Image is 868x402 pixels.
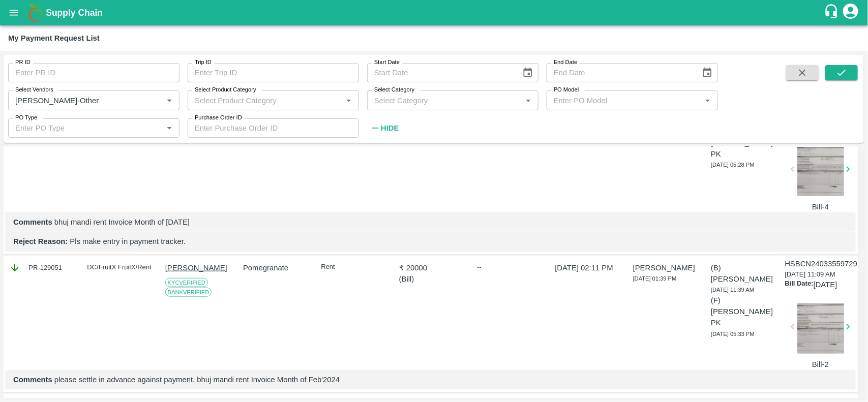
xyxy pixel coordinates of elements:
button: Open [342,94,355,107]
p: Bill-4 [797,201,844,212]
label: PO Model [554,86,579,94]
div: account of current user [842,2,860,23]
label: Select Product Category [195,86,256,94]
p: Bill-2 [797,359,844,370]
input: Enter Purchase Order ID [188,118,359,138]
div: [DATE] 07:08 PM [785,89,856,212]
span: [DATE] 01:39 PM [633,275,677,282]
span: [DATE] 05:28 PM [711,162,755,168]
p: (B) [PERSON_NAME] [711,262,777,285]
input: Start Date [367,63,514,82]
p: Pls make entry in payment tracker. [13,236,848,247]
span: [DATE] 11:39 AM [711,287,754,293]
label: End Date [554,58,577,67]
span: [DATE] 05:33 PM [711,331,755,337]
p: ( Bill ) [399,273,466,285]
button: Choose date [518,63,537,82]
div: -- [477,262,544,272]
label: Start Date [374,58,400,67]
a: Supply Chain [46,6,824,20]
button: Open [701,94,714,107]
b: Comments [13,376,52,384]
input: Select Product Category [191,94,339,107]
button: Open [163,94,176,107]
p: Rent [321,262,387,272]
p: HSBCN24033559729 [785,258,858,269]
b: Reject Reason: [13,237,68,245]
button: Open [522,94,535,107]
p: bhuj mandi rent Invoice Month of [DATE] [13,217,848,228]
input: Enter PO Type [11,121,160,135]
label: Trip ID [195,58,212,67]
span: KYC Verified [165,278,208,287]
button: Hide [367,119,402,137]
input: Select Vendor [11,94,146,107]
input: End Date [547,63,694,82]
div: customer-support [824,4,842,22]
p: [PERSON_NAME] [165,262,232,273]
label: Select Category [374,86,414,94]
label: PR ID [15,58,31,67]
input: Enter PO Model [550,94,698,107]
label: PO Type [15,114,37,122]
p: [DATE] 02:11 PM [555,262,622,273]
input: Enter Trip ID [188,63,359,82]
label: Purchase Order ID [195,114,242,122]
span: Bank Verified [165,288,212,297]
p: (F) [PERSON_NAME] PK [711,295,777,329]
p: please settle in advance against payment. bhuj mandi rent Invoice Month of Feb'2024 [13,374,848,385]
div: My Payment Request List [8,32,100,45]
input: Select Category [370,94,519,107]
p: ₹ 20000 [399,262,466,273]
p: [DATE] [814,279,837,290]
b: Supply Chain [46,8,103,18]
div: DC/FruitX FruitX/Rent [87,262,154,272]
strong: Hide [381,124,399,132]
label: Select Vendors [15,86,53,94]
b: Comments [13,218,52,226]
p: Pomegranate [243,262,310,273]
p: Bill Date: [785,279,814,290]
img: logo [25,3,46,23]
p: [PERSON_NAME] [633,262,700,273]
button: Choose date [698,63,717,82]
input: Enter PR ID [8,63,179,82]
div: PR-129051 [9,262,76,273]
div: [DATE] 11:09 AM [785,258,856,370]
button: open drawer [2,1,25,24]
button: Open [163,121,176,135]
